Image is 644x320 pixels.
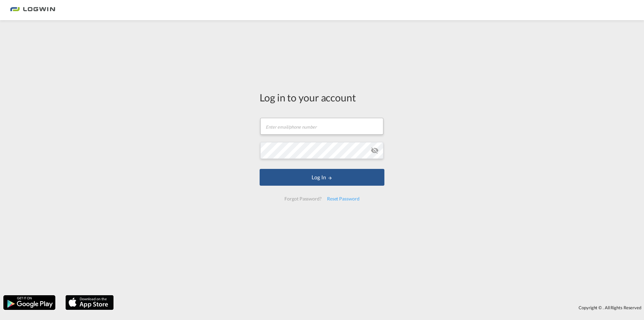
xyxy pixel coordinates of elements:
[324,193,362,205] div: Reset Password
[260,118,383,135] input: Enter email/phone number
[10,3,55,18] img: bc73a0e0d8c111efacd525e4c8ad7d32.png
[65,294,114,311] img: apple.png
[282,193,324,205] div: Forgot Password?
[117,302,644,313] div: Copyright © . All Rights Reserved
[260,169,384,186] button: LOGIN
[3,294,56,311] img: google.png
[371,146,379,154] md-icon: icon-eye-off
[260,90,384,104] div: Log in to your account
